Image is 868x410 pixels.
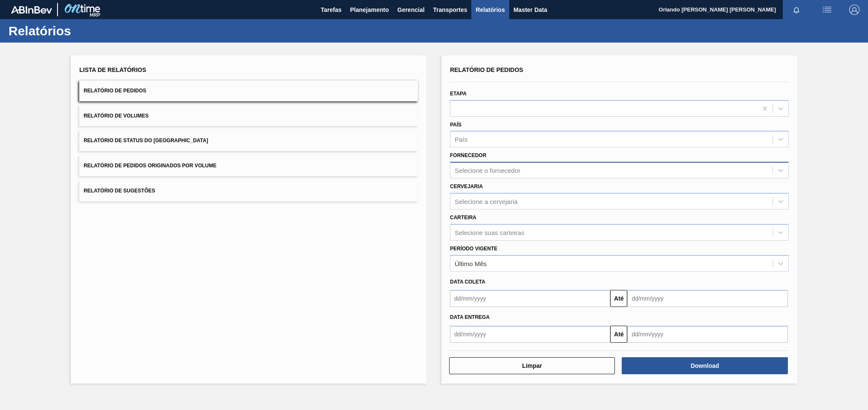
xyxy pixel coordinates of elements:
input: dd/mm/yyyy [627,290,787,307]
span: Relatório de Status do [GEOGRAPHIC_DATA] [84,138,208,143]
span: Gerencial [398,5,425,15]
span: Data entrega [450,314,490,320]
label: Etapa [450,91,467,97]
input: dd/mm/yyyy [450,326,610,343]
span: Tarefas [321,5,342,15]
div: Selecione a cervejaria [455,198,518,205]
span: Relatório de Pedidos Originados por Volume [84,163,216,169]
button: Relatório de Sugestões [79,181,418,201]
h1: Relatórios [9,26,160,36]
span: Planejamento [350,5,389,15]
label: Carteira [450,215,476,221]
span: Transportes [433,5,467,15]
label: Fornecedor [450,152,486,158]
input: dd/mm/yyyy [450,290,610,307]
img: userActions [822,5,832,15]
button: Até [610,326,627,343]
span: Relatório de Pedidos [450,66,523,73]
button: Notificações [783,4,810,16]
label: País [450,122,461,128]
span: Relatórios [476,5,505,15]
span: Relatório de Sugestões [84,188,155,194]
span: Relatório de Pedidos [84,88,146,94]
input: dd/mm/yyyy [627,326,787,343]
button: Relatório de Status do [GEOGRAPHIC_DATA] [79,130,418,151]
label: Período Vigente [450,246,497,252]
button: Relatório de Pedidos [79,80,418,101]
div: Selecione o fornecedor [455,167,520,174]
button: Relatório de Volumes [79,106,418,126]
button: Limpar [449,357,615,374]
span: Lista de Relatórios [79,66,146,73]
div: Último Mês [455,260,487,267]
span: Master Data [513,5,547,15]
img: TNhmsLtSVTkK8tSr43FrP2fwEKptu5GPRR3wAAAABJRU5ErkJggg== [11,6,52,14]
label: Cervejaria [450,183,483,189]
button: Download [622,357,787,374]
div: País [455,136,467,143]
div: Selecione suas carteiras [455,229,524,236]
span: Relatório de Volumes [84,113,148,119]
span: Data coleta [450,279,485,285]
button: Até [610,290,627,307]
button: Relatório de Pedidos Originados por Volume [79,155,418,176]
img: Logout [849,5,859,15]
